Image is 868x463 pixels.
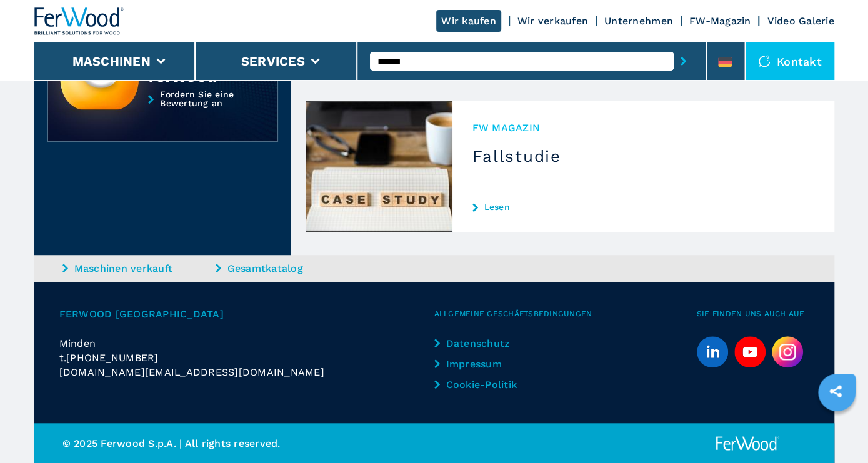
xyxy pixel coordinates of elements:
div: t. [59,351,434,365]
span: Allgemeine Geschäftsbedingungen [434,307,697,321]
a: Fordern Sie eine Bewertung an [47,90,278,142]
a: linkedin [697,336,728,367]
a: youtube [734,336,766,367]
span: Ferwood [GEOGRAPHIC_DATA] [59,307,434,321]
a: Gesamtkatalog [216,261,366,276]
p: © 2025 Ferwood S.p.A. | All rights reserved. [62,436,434,451]
span: Minden [59,337,96,349]
span: [PHONE_NUMBER] [66,351,159,365]
img: Ferwood [34,7,124,35]
img: Fallstudie [306,101,452,232]
h3: Fallstudie [472,146,814,166]
a: Video Galerie [767,15,834,27]
a: Datenschutz [434,336,539,351]
a: Impressum [434,357,539,371]
a: Wir verkaufen [517,15,588,27]
button: submit-button [674,47,693,76]
span: [DOMAIN_NAME][EMAIL_ADDRESS][DOMAIN_NAME] [59,365,324,379]
img: Ferwood [714,436,781,451]
a: sharethis [820,376,851,407]
div: Kontakt [746,42,834,80]
a: Cookie-Politik [434,377,539,392]
button: Maschinen [72,54,151,69]
a: Unternehmen [604,15,673,27]
span: Sie finden uns auch auf [697,307,809,321]
img: Instagram [772,336,803,367]
iframe: Chat [815,407,859,454]
a: Wir kaufen [436,10,501,32]
a: Lesen [472,202,814,212]
img: Kontakt [758,55,771,67]
a: FW-Magazin [689,15,751,27]
button: Services [241,54,305,69]
span: FW MAGAZIN [472,121,814,135]
a: Maschinen verkauft [62,261,212,276]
